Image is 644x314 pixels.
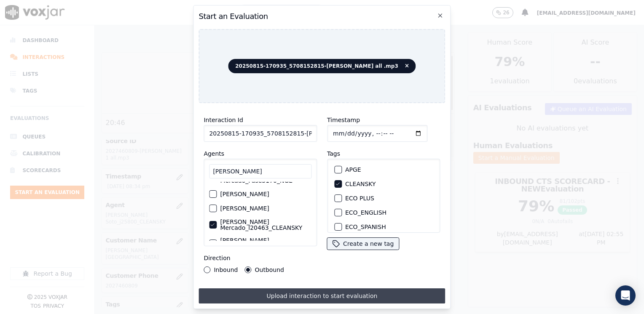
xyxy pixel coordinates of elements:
[199,11,445,22] h2: Start an Evaluation
[204,150,224,157] label: Agents
[220,237,311,249] label: [PERSON_NAME] Mercado_l28249_INDRA
[199,288,445,303] button: Upload interaction to start evaluation
[345,195,374,201] label: ECO PLUS
[327,238,399,250] button: Create a new tag
[345,181,376,187] label: CLEANSKY
[204,125,317,142] input: reference id, file name, etc
[204,117,243,123] label: Interaction Id
[220,172,311,184] label: [PERSON_NAME] Mercado_Fuse3170_NGE
[220,191,269,197] label: [PERSON_NAME]
[345,210,386,216] label: ECO_ENGLISH
[345,167,361,173] label: APGE
[327,150,340,157] label: Tags
[228,59,416,73] span: 20250815-170935_5708152815-[PERSON_NAME] all .mp3
[204,255,230,261] label: Direction
[220,205,269,211] label: [PERSON_NAME]
[615,285,636,306] div: Open Intercom Messenger
[345,224,386,230] label: ECO_SPANISH
[327,117,360,123] label: Timestamp
[214,267,238,273] label: Inbound
[220,219,311,231] label: [PERSON_NAME] Mercado_l20463_CLEANSKY
[255,267,284,273] label: Outbound
[209,164,311,178] input: Search Agents...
